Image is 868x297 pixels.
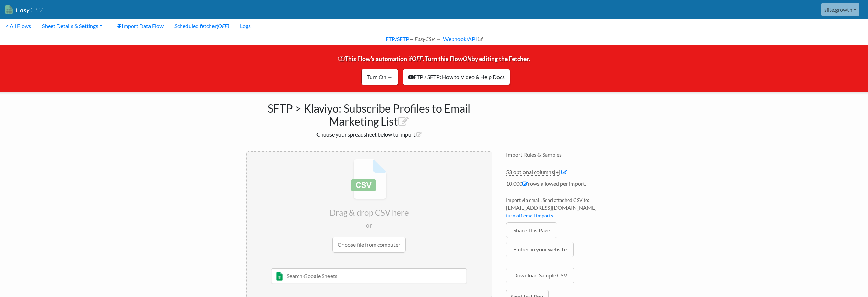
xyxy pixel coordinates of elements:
i: EasyCSV → [415,36,441,42]
i: OFF [412,55,423,62]
a: FTP / SFTP: How to Video & Help Docs [403,69,510,85]
a: 53 optional columns[+] [506,169,560,176]
a: siite.growth [821,3,859,16]
h2: Choose your spreadsheet below to import. [246,131,492,138]
li: 10,000 rows allowed per import. [506,180,622,191]
input: Search Google Sheets [271,268,467,284]
i: ON [463,55,471,62]
a: Scheduled fetcher(OFF) [169,19,234,33]
span: [EMAIL_ADDRESS][DOMAIN_NAME] [506,204,622,212]
span: This Flow's automation if . Turn this Flow by editing the Fetcher. [338,55,530,78]
h4: Import Rules & Samples [506,151,622,158]
a: Webhook/API [442,36,483,42]
h1: SFTP > Klaviyo: Subscribe Profiles to Email Marketing List [246,99,492,128]
a: Import Data Flow [111,19,169,33]
span: [+] [554,169,560,175]
a: Share This Page [506,222,557,238]
a: EasyCSV [5,3,43,17]
a: turn off email imports [506,212,553,218]
a: FTP/SFTP [385,36,409,42]
li: Import via email. Send attached CSV to: [506,196,622,222]
span: CSV [30,5,43,14]
a: Logs [234,19,256,33]
a: Download Sample CSV [506,268,574,283]
a: Turn On → [361,69,398,85]
i: (OFF) [217,23,229,29]
a: Embed in your website [506,242,574,257]
a: Sheet Details & Settings [37,19,108,33]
